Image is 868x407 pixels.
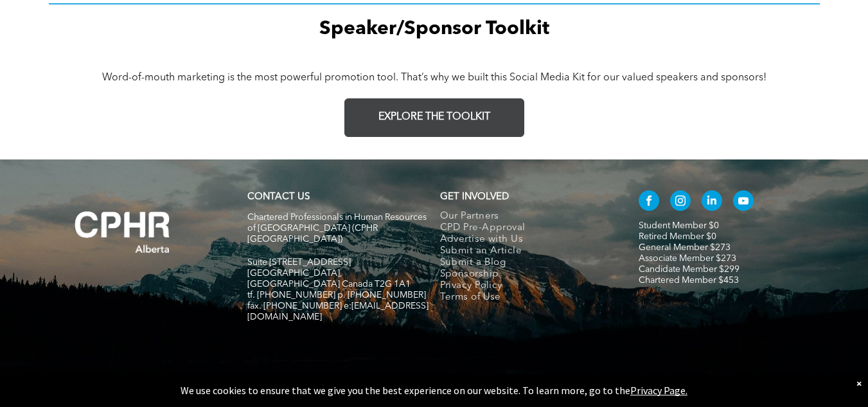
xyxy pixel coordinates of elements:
[247,258,351,267] span: Suite [STREET_ADDRESS]
[856,377,862,390] div: Dismiss notification
[440,269,612,280] a: Sponsorship
[440,192,509,202] span: GET INVOLVED
[319,19,549,39] span: Speaker/Sponsor Toolkit
[344,98,524,137] a: EXPLORE THE TOOLKIT
[102,73,766,83] span: Word-of-mouth marketing is the most powerful promotion tool. That’s why we built this Social Medi...
[639,232,716,241] a: Retired Member $0
[440,280,612,292] a: Privacy Policy
[733,190,754,214] a: youtube
[639,265,740,274] a: Candidate Member $299
[639,276,739,285] a: Chartered Member $453
[440,246,612,257] a: Submit an Article
[702,190,722,214] a: linkedin
[670,190,691,214] a: instagram
[639,243,731,252] a: General Member $273
[630,384,687,397] a: Privacy Page.
[247,213,427,244] span: Chartered Professionals in Human Resources of [GEOGRAPHIC_DATA] (CPHR [GEOGRAPHIC_DATA])
[440,234,612,246] a: Advertise with Us
[639,190,659,214] a: facebook
[639,254,736,263] a: Associate Member $273
[247,302,429,321] span: fax. [PHONE_NUMBER] e:[EMAIL_ADDRESS][DOMAIN_NAME]
[247,291,426,300] span: tf. [PHONE_NUMBER] p. [PHONE_NUMBER]
[440,211,612,222] a: Our Partners
[440,222,612,234] a: CPD Pre-Approval
[247,269,411,289] span: [GEOGRAPHIC_DATA], [GEOGRAPHIC_DATA] Canada T2G 1A1
[639,221,719,230] a: Student Member $0
[378,111,490,123] span: EXPLORE THE TOOLKIT
[247,192,310,202] a: CONTACT US
[440,257,612,269] a: Submit a Blog
[49,185,197,279] img: A white background with a few lines on it
[440,292,612,303] a: Terms of Use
